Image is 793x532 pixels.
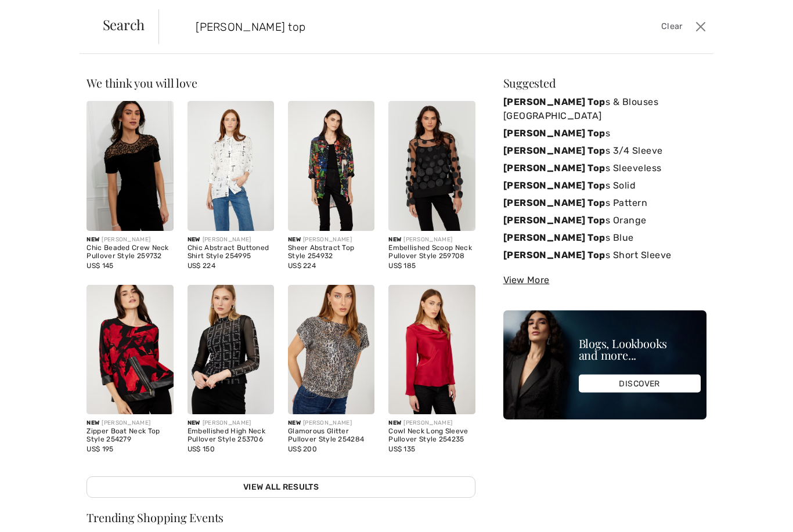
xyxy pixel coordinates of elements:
div: [PERSON_NAME] [188,419,274,428]
img: Chic Abstract Buttoned Shirt Style 254995. Off White [188,101,274,231]
div: Glamorous Glitter Pullover Style 254284 [288,428,374,444]
div: [PERSON_NAME] [288,419,374,428]
strong: [PERSON_NAME] Top [503,180,605,191]
strong: [PERSON_NAME] Top [503,215,605,226]
span: New [288,419,301,426]
a: [PERSON_NAME] Tops Blue [503,229,707,247]
div: Suggested [503,77,707,89]
a: [PERSON_NAME] Tops & Blouses [GEOGRAPHIC_DATA] [503,93,707,125]
input: TYPE TO SEARCH [187,9,565,44]
div: [PERSON_NAME] [388,419,475,428]
span: US$ 135 [388,445,415,453]
span: New [388,419,401,426]
a: [PERSON_NAME] Tops [503,125,707,142]
span: Clear [661,20,683,33]
div: Trending Shopping Events [86,512,706,523]
img: Chic Beaded Crew Neck Pullover Style 259732. Black [86,101,173,231]
img: Sheer Abstract Top Style 254932. Black/Multi [288,101,374,231]
div: [PERSON_NAME] [86,419,173,428]
span: US$ 224 [288,262,316,270]
div: Zipper Boat Neck Top Style 254279 [86,428,173,444]
strong: [PERSON_NAME] Top [503,162,605,173]
div: Embellished High Neck Pullover Style 253706 [188,428,274,444]
div: Blogs, Lookbooks and more... [579,338,701,361]
span: Chat [27,8,51,19]
img: Embellished High Neck Pullover Style 253706. Black/Silver [188,285,274,415]
div: View More [503,273,707,287]
span: We think you will love [86,75,197,91]
a: [PERSON_NAME] Tops 3/4 Sleeve [503,142,707,160]
span: Search [103,17,145,31]
a: [PERSON_NAME] Tops Orange [503,212,707,229]
img: Blogs, Lookbooks and more... [503,310,707,419]
img: Zipper Boat Neck Top Style 254279. Red/black [86,285,173,415]
img: Cowl Neck Long Sleeve Pullover Style 254235. Wine [388,285,475,415]
div: [PERSON_NAME] [288,236,374,244]
div: Chic Beaded Crew Neck Pullover Style 259732 [86,244,173,260]
span: New [188,236,200,243]
strong: [PERSON_NAME] Top [503,145,605,156]
div: Embellished Scoop Neck Pullover Style 259708 [388,244,475,260]
span: US$ 145 [86,262,113,270]
strong: [PERSON_NAME] Top [503,96,605,107]
a: [PERSON_NAME] Tops Sleeveless [503,160,707,177]
span: New [86,236,99,243]
a: [PERSON_NAME] Tops Pattern [503,194,707,212]
span: US$ 200 [288,445,317,453]
button: Close [692,17,709,36]
span: New [188,419,200,426]
div: [PERSON_NAME] [188,236,274,244]
a: View All Results [86,476,475,498]
span: US$ 195 [86,445,113,453]
a: [PERSON_NAME] Tops Solid [503,177,707,194]
div: Chic Abstract Buttoned Shirt Style 254995 [188,244,274,260]
img: Glamorous Glitter Pullover Style 254284. Black/Beige [288,285,374,415]
a: [PERSON_NAME] Tops Short Sleeve [503,247,707,264]
strong: [PERSON_NAME] Top [503,232,605,243]
div: Cowl Neck Long Sleeve Pullover Style 254235 [388,428,475,444]
div: [PERSON_NAME] [86,236,173,244]
strong: [PERSON_NAME] Top [503,249,605,260]
span: New [388,236,401,243]
span: US$ 185 [388,262,416,270]
div: DISCOVER [579,375,701,393]
strong: [PERSON_NAME] Top [503,197,605,208]
span: New [288,236,301,243]
span: US$ 150 [188,445,215,453]
strong: [PERSON_NAME] Top [503,128,605,139]
span: US$ 224 [188,262,215,270]
span: New [86,419,99,426]
div: Sheer Abstract Top Style 254932 [288,244,374,260]
img: Embellished Scoop Neck Pullover Style 259708. Black [388,101,475,231]
div: [PERSON_NAME] [388,236,475,244]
